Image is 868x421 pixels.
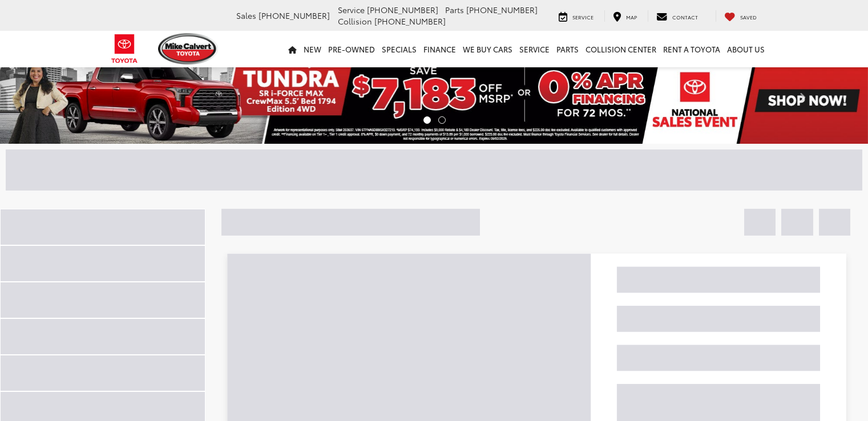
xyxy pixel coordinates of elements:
[445,4,464,15] span: Parts
[466,4,538,15] span: [PHONE_NUMBER]
[374,15,446,27] span: [PHONE_NUMBER]
[660,31,724,67] a: Rent a Toyota
[553,31,582,67] a: Parts
[420,31,459,67] a: Finance
[672,13,698,21] span: Contact
[367,4,438,15] span: [PHONE_NUMBER]
[285,31,300,67] a: Home
[158,33,219,64] img: Mike Calvert Toyota
[338,4,365,15] span: Service
[604,10,645,22] a: Map
[648,10,706,22] a: Contact
[300,31,325,67] a: New
[550,10,602,22] a: Service
[724,31,768,67] a: About Us
[572,13,594,21] span: Service
[740,13,757,21] span: Saved
[103,30,146,67] img: Toyota
[516,31,553,67] a: Service
[325,31,378,67] a: Pre-Owned
[582,31,660,67] a: Collision Center
[259,10,330,21] span: [PHONE_NUMBER]
[626,13,637,21] span: Map
[236,10,256,21] span: Sales
[338,15,372,27] span: Collision
[378,31,420,67] a: Specials
[459,31,516,67] a: WE BUY CARS
[716,10,765,22] a: My Saved Vehicles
